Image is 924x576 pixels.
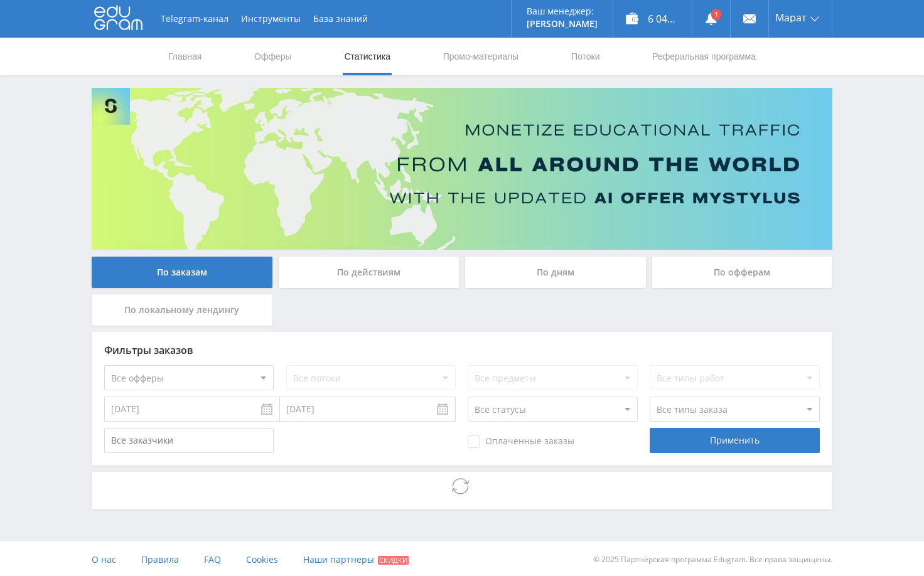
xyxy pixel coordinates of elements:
[651,38,757,75] a: Реферальная программа
[570,38,601,75] a: Потоки
[442,38,520,75] a: Промо-материалы
[303,553,374,565] span: Наши партнеры
[92,553,116,565] span: О нас
[527,6,598,16] p: Ваш менеджер:
[167,38,203,75] a: Главная
[104,344,820,356] div: Фильтры заказов
[650,428,819,453] div: Применить
[279,257,459,288] div: По действиям
[468,435,574,448] span: Оплаченные заказы
[378,556,409,565] span: Скидки
[253,38,293,75] a: Офферы
[92,88,832,250] img: Banner
[92,257,272,288] div: По заказам
[652,257,833,288] div: По офферам
[343,38,392,75] a: Статистика
[104,428,274,453] input: Все заказчики
[92,294,272,326] div: По локальному лендингу
[141,553,179,565] span: Правила
[775,13,807,23] span: Марат
[204,553,221,565] span: FAQ
[527,19,598,29] p: [PERSON_NAME]
[246,553,278,565] span: Cookies
[465,257,646,288] div: По дням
